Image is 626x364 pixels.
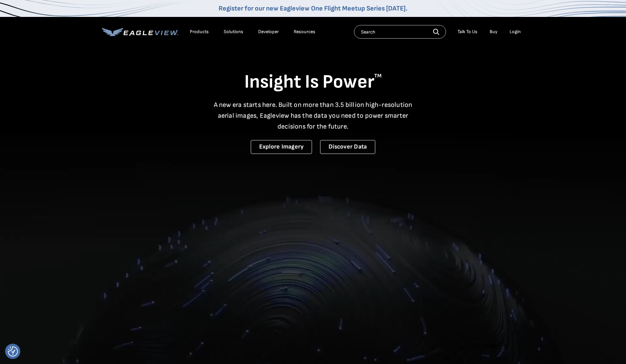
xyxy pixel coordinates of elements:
h1: Insight Is Power [102,70,524,94]
a: Developer [258,29,279,35]
a: Register for our new Eagleview One Flight Meetup Series [DATE]. [219,4,407,13]
div: Login [510,29,521,35]
div: Resources [294,29,315,35]
p: A new era starts here. Built on more than 3.5 billion high-resolution aerial images, Eagleview ha... [209,99,417,132]
div: Talk To Us [457,29,477,35]
button: Consent Preferences [8,346,18,357]
a: Explore Imagery [251,140,312,154]
input: Search [354,25,446,39]
img: Revisit consent button [8,346,18,357]
a: Buy [490,29,497,35]
sup: TM [374,73,382,79]
a: Discover Data [320,140,375,154]
div: Products [190,29,209,35]
div: Solutions [224,29,243,35]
